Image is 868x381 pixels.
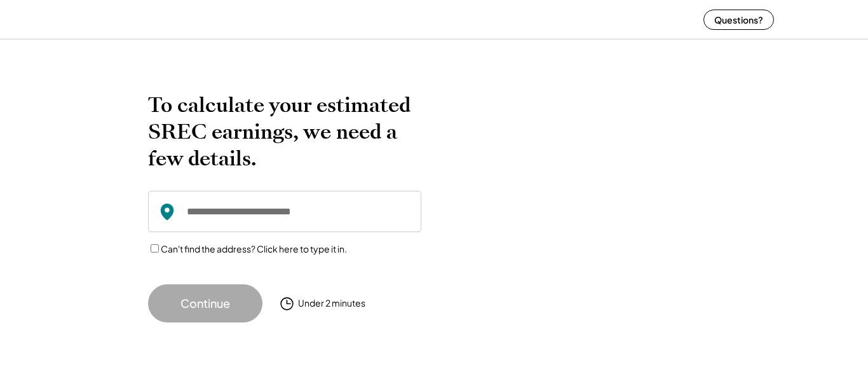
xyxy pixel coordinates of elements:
button: Continue [148,284,262,322]
img: yH5BAEAAAAALAAAAAABAAEAAAIBRAA7 [453,92,701,296]
h2: To calculate your estimated SREC earnings, we need a few details. [148,92,421,172]
img: yH5BAEAAAAALAAAAAABAAEAAAIBRAA7 [94,3,183,36]
div: Under 2 minutes [298,297,365,310]
button: Questions? [703,10,774,30]
label: Can't find the address? Click here to type it in. [161,243,347,254]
